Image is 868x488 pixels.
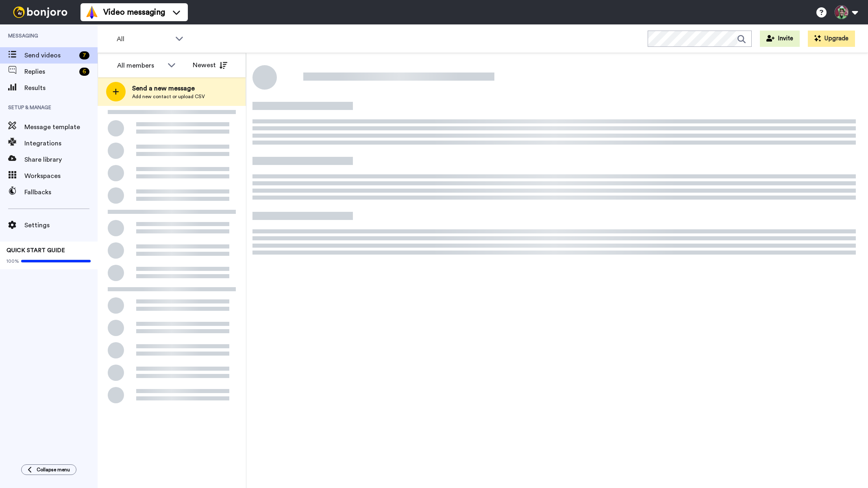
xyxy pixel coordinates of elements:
span: Settings [24,220,98,230]
span: Video messaging [103,7,165,18]
div: 7 [79,51,89,59]
span: 100% [7,258,19,264]
span: Message template [24,122,98,132]
span: Integrations [24,138,98,148]
span: QUICK START GUIDE [7,248,65,253]
img: bj-logo-header-white.svg [10,7,71,18]
img: vm-color.svg [85,6,98,19]
span: Share library [24,155,98,165]
span: Collapse menu [37,466,70,473]
span: All [117,34,171,44]
button: Collapse menu [21,464,76,475]
div: 6 [79,68,89,76]
span: Send videos [24,51,76,60]
span: Fallbacks [24,187,98,197]
div: All members [117,61,163,70]
button: Invite [760,31,800,47]
button: Newest [187,57,233,73]
span: Add new contact or upload CSV [132,93,205,100]
span: Send a new message [132,84,205,93]
span: Workspaces [24,171,98,181]
span: Results [24,83,98,93]
span: Replies [24,67,76,77]
button: Upgrade [808,31,855,47]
